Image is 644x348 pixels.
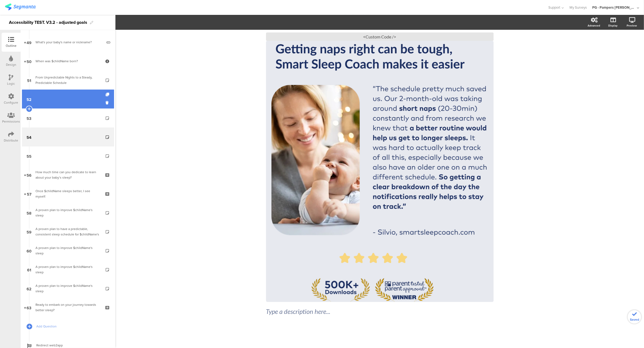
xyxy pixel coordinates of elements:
[266,307,494,316] div: Type a description here...
[22,71,114,90] a: 51 From Unpredictable Nights to a Steady, Predictable Schedule
[35,302,100,313] div: Ready to embark on your journey towards better sleep?
[27,153,32,159] span: 55
[630,317,639,322] span: Saved
[22,146,114,165] a: 55
[27,39,32,45] span: 49
[106,93,110,96] i: Duplicate
[27,96,32,102] span: 52
[35,58,100,64] div: When was $childName born?
[22,241,114,260] a: 60 A proven plan to improve $childName's sleep
[35,188,100,199] div: Once $childName sleeps better, I see myself:
[592,5,636,10] div: PG - Pampers [PERSON_NAME]
[35,207,100,218] div: A proven plan to improve $childName's sleep
[27,210,32,216] span: 58
[27,115,32,121] span: 53
[9,18,87,27] div: Accessibility TEST. V3.2 - adjusted goals
[35,40,102,45] div: What's your baby's name or nickname?​
[27,285,32,291] span: 62
[36,343,106,348] span: Redirect web2app
[27,58,32,64] span: 50
[22,260,114,279] a: 61 A proven plan to improve $childName's sleep
[22,279,114,298] a: 62 A proven plan to improve $childName's sleep
[6,62,16,67] div: Design
[27,191,31,197] span: 57
[22,127,114,146] a: 54
[608,24,617,28] div: Display
[27,77,31,83] span: 51
[22,33,114,52] a: 49 What's your baby's name or nickname?​
[27,229,32,235] span: 59
[22,52,114,71] a: 50 When was $childName born?
[35,169,100,180] div: How much time can you dedicate to learn about your baby’s sleep?
[22,222,114,241] a: 59 A proven plan to have a predictable, consistent sleep schedule for $childName's
[7,81,15,86] div: Logic
[588,24,600,28] div: Advanced
[35,75,100,86] div: From Unpredictable Nights to a Steady, Predictable Schedule
[35,283,100,294] div: A proven plan to improve $childName's sleep
[22,109,114,127] a: 53
[2,119,20,124] div: Permissions
[6,43,17,48] div: Outline
[22,165,114,184] a: 56 How much time can you dedicate to learn about your baby’s sleep?
[35,245,100,256] div: A proven plan to improve $childName's sleep
[271,41,488,302] img: cover image
[22,184,114,203] a: 57 Once $childName sleeps better, I see myself:
[35,226,100,237] div: A proven plan to have a predictable, consistent sleep schedule for $childName's
[27,267,31,273] span: 61
[106,100,110,105] i: Delete
[5,4,35,10] img: segmanta logo
[22,298,114,317] a: 63 Ready to embark on your journey towards better sleep?
[4,138,18,143] div: Distribute
[22,90,114,109] a: 52
[22,203,114,222] a: 58 A proven plan to improve $childName's sleep
[27,304,32,310] span: 63
[27,172,32,178] span: 56
[627,24,637,28] div: Preview
[35,264,100,275] div: A proven plan to improve $childName's sleep
[36,324,106,329] span: Add Question
[266,32,494,41] div: <Custom Code />
[27,248,32,254] span: 60
[549,5,561,10] span: Support
[27,134,32,140] span: 54
[4,100,18,105] div: Configure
